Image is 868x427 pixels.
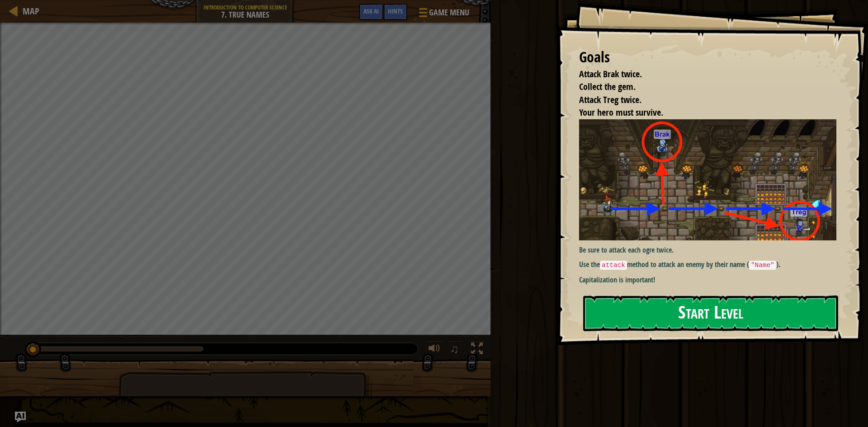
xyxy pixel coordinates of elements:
button: ♫ [448,341,463,359]
p: Capitalization is important! [579,275,843,285]
p: Use the method to attack an enemy by their name ( ). [579,259,843,270]
li: Attack Brak twice. [568,68,834,81]
span: Map [23,5,39,17]
span: Attack Brak twice. [579,68,642,80]
button: Adjust volume [425,341,443,359]
span: ♫ [450,342,459,356]
code: attack [600,261,627,270]
div: Goals [579,47,836,68]
span: Attack Treg twice. [579,94,642,106]
button: Ask AI [15,412,26,422]
li: Your hero must survive. [568,106,834,119]
span: Ask AI [363,7,379,15]
li: Collect the gem. [568,80,834,94]
p: Be sure to attack each ogre twice. [579,245,843,255]
button: Toggle fullscreen [468,341,486,359]
img: True names [579,119,843,240]
code: "Name" [749,261,776,270]
span: Hints [388,7,403,15]
button: Game Menu [412,4,475,25]
span: Game Menu [429,7,469,19]
span: Your hero must survive. [579,106,663,118]
button: Start Level [583,296,838,331]
li: Attack Treg twice. [568,94,834,107]
a: Map [18,5,39,17]
button: Ask AI [359,4,383,20]
span: Collect the gem. [579,80,636,93]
